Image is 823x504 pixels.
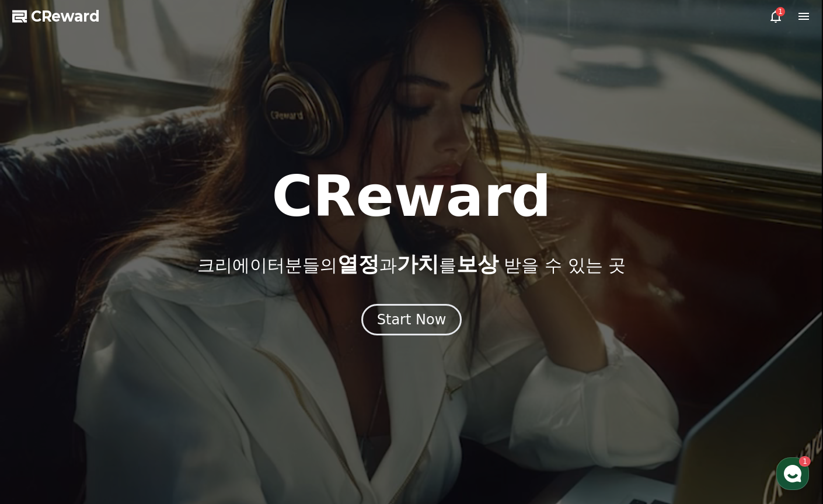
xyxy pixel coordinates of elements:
[337,252,379,276] span: 열정
[361,316,462,327] a: Start Now
[397,252,439,276] span: 가치
[31,7,100,26] span: CReward
[271,169,551,225] h1: CReward
[456,252,498,276] span: 보상
[776,7,785,16] div: 1
[361,304,462,335] button: Start Now
[769,9,783,23] a: 1
[377,310,447,329] div: Start Now
[197,253,626,276] p: 크리에이터분들의 과 를 받을 수 있는 곳
[12,7,100,26] a: CReward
